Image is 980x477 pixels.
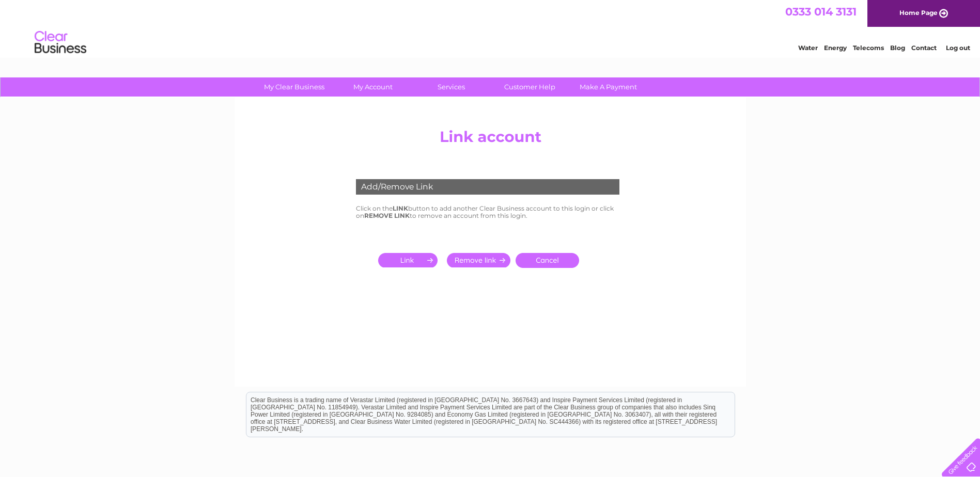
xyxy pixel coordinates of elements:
div: Add/Remove Link [356,179,619,195]
input: Submit [447,253,510,267]
a: Log out [946,44,970,52]
a: Contact [911,44,937,52]
a: My Clear Business [252,77,337,97]
b: LINK [393,204,408,212]
a: Services [409,77,494,97]
a: Customer Help [487,77,572,97]
a: Cancel [516,253,579,268]
a: Energy [824,44,847,52]
a: Blog [890,44,905,52]
div: Clear Business is a trading name of Verastar Limited (registered in [GEOGRAPHIC_DATA] No. 3667643... [246,6,735,50]
a: Telecoms [853,44,884,52]
a: Make A Payment [566,77,651,97]
a: Water [798,44,818,52]
a: My Account [330,77,415,97]
b: REMOVE LINK [364,212,410,219]
a: 0333 014 3131 [785,5,857,18]
img: logo.png [34,27,87,58]
input: Submit [378,253,442,267]
td: Click on the button to add another Clear Business account to this login or click on to remove an ... [353,202,627,222]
